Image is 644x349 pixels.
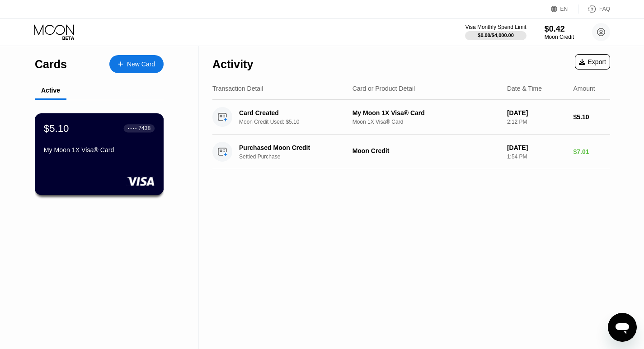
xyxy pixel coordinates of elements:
div: FAQ [578,5,610,14]
div: My Moon 1X Visa® Card [353,109,500,116]
div: Active [41,87,60,94]
div: $5.10 [44,122,69,134]
div: Visa Monthly Spend Limit$0.00/$4,000.00 [465,24,526,40]
div: Purchased Moon CreditSettled PurchaseMoon Credit[DATE]1:54 PM$7.01 [212,135,610,169]
div: Moon Credit Used: $5.10 [239,119,358,125]
div: Card Created [239,109,350,116]
div: Purchased Moon Credit [239,144,350,151]
div: Export [579,58,606,65]
div: Amount [573,85,595,92]
div: EN [560,6,568,12]
div: 7438 [138,125,150,131]
div: Activity [212,58,253,71]
div: Card or Product Detail [353,85,415,92]
div: Moon Credit [353,147,500,154]
div: ● ● ● ● [128,127,137,130]
div: Transaction Detail [212,85,263,92]
div: Settled Purchase [239,154,358,160]
div: [DATE] [507,144,566,151]
div: FAQ [599,6,610,12]
div: EN [551,5,578,14]
div: [DATE] [507,109,566,116]
div: 2:12 PM [507,119,566,125]
div: 1:54 PM [507,154,566,160]
iframe: Button to launch messaging window [608,313,637,342]
div: Moon Credit [545,34,574,40]
div: Export [575,54,610,70]
div: Moon 1X Visa® Card [353,119,500,125]
div: $5.10● ● ● ●7438My Moon 1X Visa® Card [35,114,163,195]
div: $7.01 [573,148,610,155]
div: Visa Monthly Spend Limit [465,24,526,30]
div: Card CreatedMoon Credit Used: $5.10My Moon 1X Visa® CardMoon 1X Visa® Card[DATE]2:12 PM$5.10 [212,100,610,135]
div: $0.00 / $4,000.00 [478,33,514,38]
div: Cards [35,58,67,71]
div: $0.42 [545,24,574,34]
div: New Card [127,60,155,68]
div: New Card [109,55,164,73]
div: Date & Time [507,85,542,92]
div: $0.42Moon Credit [545,24,574,40]
div: $5.10 [573,113,610,121]
div: My Moon 1X Visa® Card [44,146,155,154]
